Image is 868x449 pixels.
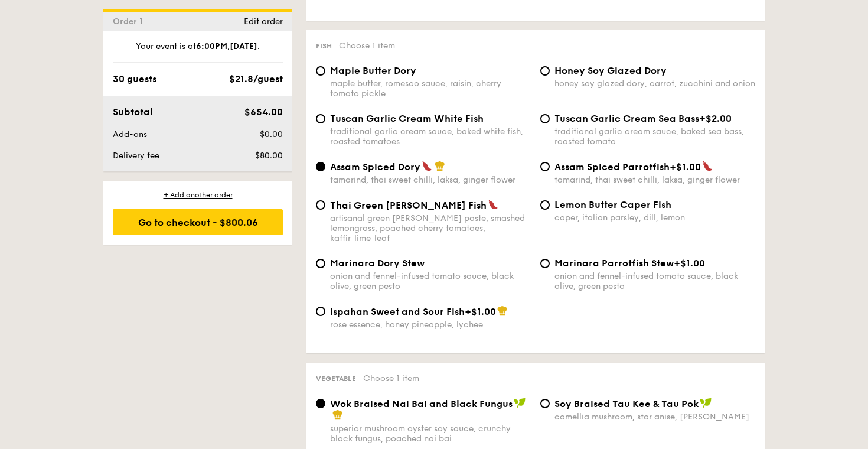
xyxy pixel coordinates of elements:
span: Order 1 [113,17,148,27]
div: Your event is at , . [113,41,283,63]
span: ⁠Soy Braised Tau Kee & Tau Pok [554,398,699,409]
span: +$2.00 [699,113,732,124]
div: onion and fennel-infused tomato sauce, black olive, green pesto [554,271,755,291]
div: traditional garlic cream sauce, baked white fish, roasted tomatoes [330,126,531,147]
span: $0.00 [260,129,283,139]
span: Lemon Butter Caper Fish [554,199,671,210]
span: Tuscan Garlic Cream Sea Bass [554,113,699,124]
span: Choose 1 item [363,373,419,383]
img: icon-vegan.f8ff3823.svg [700,398,712,408]
div: onion and fennel-infused tomato sauce, black olive, green pesto [330,271,531,291]
img: icon-chef-hat.a58ddaea.svg [497,305,508,316]
span: Tuscan Garlic Cream White Fish [330,113,484,124]
span: Edit order [244,17,283,27]
div: tamarind, thai sweet chilli, laksa, ginger flower [554,175,755,185]
div: + Add another order [113,190,283,200]
img: icon-spicy.37a8142b.svg [488,199,498,210]
span: Fish [316,42,332,50]
img: icon-chef-hat.a58ddaea.svg [435,161,445,171]
span: Assam Spiced Parrotfish [554,161,670,173]
span: Marinara Dory Stew [330,258,425,269]
span: Thai Green [PERSON_NAME] Fish [330,200,487,211]
span: Assam Spiced Dory [330,161,420,173]
div: superior mushroom oyster soy sauce, crunchy black fungus, poached nai bai [330,424,531,444]
div: tamarind, thai sweet chilli, laksa, ginger flower [330,175,531,185]
input: Honey Soy Glazed Doryhoney soy glazed dory, carrot, zucchini and onion [540,66,550,76]
div: honey soy glazed dory, carrot, zucchini and onion [554,79,755,89]
input: Thai Green [PERSON_NAME] Fishartisanal green [PERSON_NAME] paste, smashed lemongrass, poached che... [316,200,325,210]
input: Ispahan Sweet and Sour Fish+$1.00rose essence, honey pineapple, lychee [316,307,325,316]
span: Choose 1 item [339,41,395,51]
span: Wok Braised Nai Bai and Black Fungus [330,398,513,409]
span: Subtotal [113,106,153,118]
input: Assam Spiced Parrotfish+$1.00tamarind, thai sweet chilli, laksa, ginger flower [540,162,550,171]
div: caper, italian parsley, dill, lemon [554,213,755,223]
div: 30 guests [113,72,156,86]
span: +$1.00 [670,161,701,173]
div: traditional garlic cream sauce, baked sea bass, roasted tomato [554,126,755,147]
span: Add-ons [113,129,147,139]
span: +$1.00 [674,258,705,269]
input: Lemon Butter Caper Fishcaper, italian parsley, dill, lemon [540,200,550,210]
input: Assam Spiced Dorytamarind, thai sweet chilli, laksa, ginger flower [316,162,325,171]
img: icon-chef-hat.a58ddaea.svg [332,409,343,420]
span: Vegetable [316,375,356,383]
span: +$1.00 [465,306,496,317]
img: icon-vegan.f8ff3823.svg [514,398,526,408]
span: Marinara Parrotfish Stew [554,258,674,269]
div: artisanal green [PERSON_NAME] paste, smashed lemongrass, poached cherry tomatoes, kaffir lime leaf [330,213,531,243]
span: Honey Soy Glazed Dory [554,65,667,76]
img: icon-spicy.37a8142b.svg [702,161,713,171]
input: ⁠Soy Braised Tau Kee & Tau Pokcamellia mushroom, star anise, [PERSON_NAME] [540,399,550,408]
input: Wok Braised Nai Bai and Black Fungussuperior mushroom oyster soy sauce, crunchy black fungus, poa... [316,399,325,408]
img: icon-spicy.37a8142b.svg [422,161,432,171]
span: $654.00 [244,106,283,118]
input: Maple Butter Dorymaple butter, romesco sauce, raisin, cherry tomato pickle [316,66,325,76]
span: $80.00 [255,151,283,161]
span: Delivery fee [113,151,159,161]
div: maple butter, romesco sauce, raisin, cherry tomato pickle [330,79,531,99]
input: Tuscan Garlic Cream Sea Bass+$2.00traditional garlic cream sauce, baked sea bass, roasted tomato [540,114,550,123]
div: camellia mushroom, star anise, [PERSON_NAME] [554,412,755,422]
input: Tuscan Garlic Cream White Fishtraditional garlic cream sauce, baked white fish, roasted tomatoes [316,114,325,123]
strong: 6:00PM [196,41,227,51]
div: $21.8/guest [229,72,283,86]
input: Marinara Parrotfish Stew+$1.00onion and fennel-infused tomato sauce, black olive, green pesto [540,259,550,268]
span: Maple Butter Dory [330,65,416,76]
div: rose essence, honey pineapple, lychee [330,320,531,330]
strong: [DATE] [230,41,257,51]
input: Marinara Dory Stewonion and fennel-infused tomato sauce, black olive, green pesto [316,259,325,268]
span: Ispahan Sweet and Sour Fish [330,306,465,317]
div: Go to checkout - $800.06 [113,209,283,235]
